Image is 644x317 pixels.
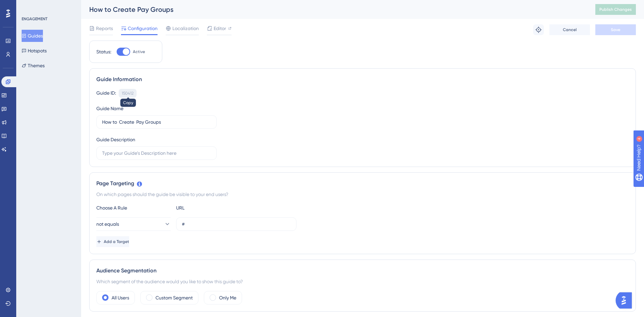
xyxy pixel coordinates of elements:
[595,4,636,15] button: Publish Changes
[549,24,590,35] button: Cancel
[96,179,629,188] div: Page Targeting
[122,91,134,96] div: 150412
[104,239,129,244] span: Add a Target
[112,294,129,302] label: All Users
[22,45,47,57] button: Hotspots
[96,136,135,144] div: Guide Description
[595,24,636,35] button: Save
[219,294,236,302] label: Only Me
[22,16,47,22] div: ENGAGEMENT
[214,24,226,32] span: Editor
[616,290,636,311] iframe: UserGuiding AI Assistant Launcher
[96,104,123,113] div: Guide Name
[96,24,113,32] span: Reports
[89,5,578,14] div: How to Create Pay Groups
[22,59,45,72] button: Themes
[96,190,629,198] div: On which pages should the guide be visible to your end users?
[599,7,632,12] span: Publish Changes
[22,30,43,42] button: Guides
[102,118,211,126] input: Type your Guide’s Name here
[96,204,171,212] div: Choose A Rule
[96,277,629,286] div: Which segment of the audience would you like to show this guide to?
[96,75,629,83] div: Guide Information
[96,220,119,228] span: not equals
[96,217,171,231] button: not equals
[156,294,193,302] label: Custom Segment
[133,49,145,54] span: Active
[611,27,620,32] span: Save
[96,89,116,98] div: Guide ID:
[176,204,251,212] div: URL
[96,236,129,247] button: Add a Target
[182,220,291,228] input: yourwebsite.com/path
[128,24,158,32] span: Configuration
[563,27,577,32] span: Cancel
[172,24,199,32] span: Localization
[47,3,49,9] div: 4
[16,2,42,10] span: Need Help?
[102,149,211,157] input: Type your Guide’s Description here
[96,48,111,56] div: Status:
[96,267,629,275] div: Audience Segmentation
